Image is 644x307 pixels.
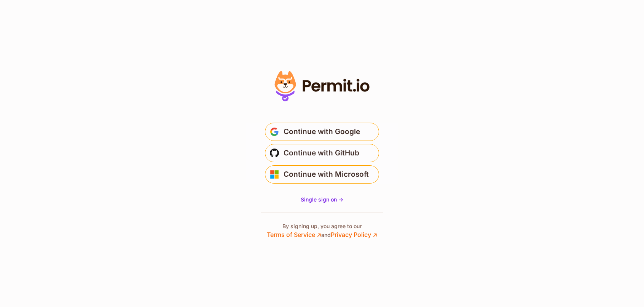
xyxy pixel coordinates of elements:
a: Terms of Service ↗ [267,231,321,238]
span: Single sign on -> [301,196,343,203]
span: Continue with Google [284,126,360,138]
button: Continue with Google [265,123,379,141]
a: Privacy Policy ↗ [331,231,377,238]
span: Continue with GitHub [284,147,359,159]
button: Continue with Microsoft [265,165,379,184]
span: Continue with Microsoft [284,168,369,181]
a: Single sign on -> [301,196,343,203]
p: By signing up, you agree to our and [267,222,377,239]
button: Continue with GitHub [265,144,379,162]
